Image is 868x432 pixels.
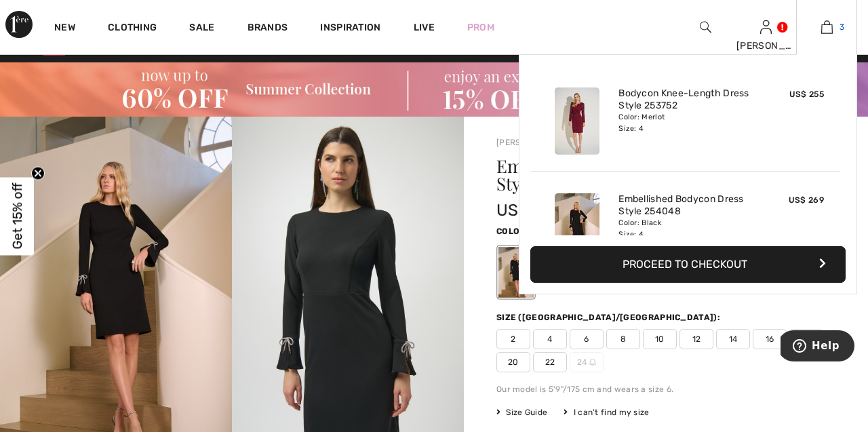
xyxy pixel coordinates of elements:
[618,193,752,218] a: Embellished Bodycon Dress Style 254048
[618,87,752,112] a: Bodycon Knee-Length Dress Style 253752
[496,311,723,323] div: Size ([GEOGRAPHIC_DATA]/[GEOGRAPHIC_DATA]):
[618,112,752,134] div: Color: Merlot Size: 4
[414,20,435,35] a: Live
[31,166,45,180] button: Close teaser
[248,22,288,36] a: Brands
[589,359,596,366] img: ring-m.svg
[606,329,640,349] span: 8
[789,90,824,99] span: US$ 255
[496,406,547,418] span: Size Guide
[496,201,562,220] span: US$ 269
[679,329,713,349] span: 12
[789,329,823,349] span: 18
[700,19,711,35] img: search the website
[716,329,750,349] span: 14
[496,383,835,395] div: Our model is 5'9"/175 cm and wears a size 6.
[753,329,787,349] span: 16
[108,22,157,36] a: Clothing
[760,20,772,33] a: Sign In
[570,329,604,349] span: 6
[533,352,567,372] span: 22
[570,352,604,372] span: 24
[5,11,33,38] img: 1ère Avenue
[797,19,856,35] a: 3
[496,138,564,147] a: [PERSON_NAME]
[54,22,75,36] a: New
[498,247,534,298] div: Black
[496,352,530,372] span: 20
[496,329,530,349] span: 2
[618,218,752,239] div: Color: Black Size: 4
[555,193,599,260] img: Embellished Bodycon Dress Style 254048
[821,19,833,35] img: My Bag
[530,246,846,283] button: Proceed to Checkout
[789,195,824,205] span: US$ 269
[9,183,25,250] span: Get 15% off
[760,19,772,35] img: My Info
[467,20,494,35] a: Prom
[643,329,677,349] span: 10
[840,21,844,33] span: 3
[533,329,567,349] span: 4
[496,227,528,236] span: Color:
[555,87,599,155] img: Bodycon Knee-Length Dress Style 253752
[564,406,649,418] div: I can't find my size
[736,39,796,53] div: [PERSON_NAME]
[320,22,380,36] span: Inspiration
[496,157,779,193] h1: Embellished Bodycon Dress Style 254048
[189,22,214,36] a: Sale
[781,330,854,364] iframe: Opens a widget where you can find more information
